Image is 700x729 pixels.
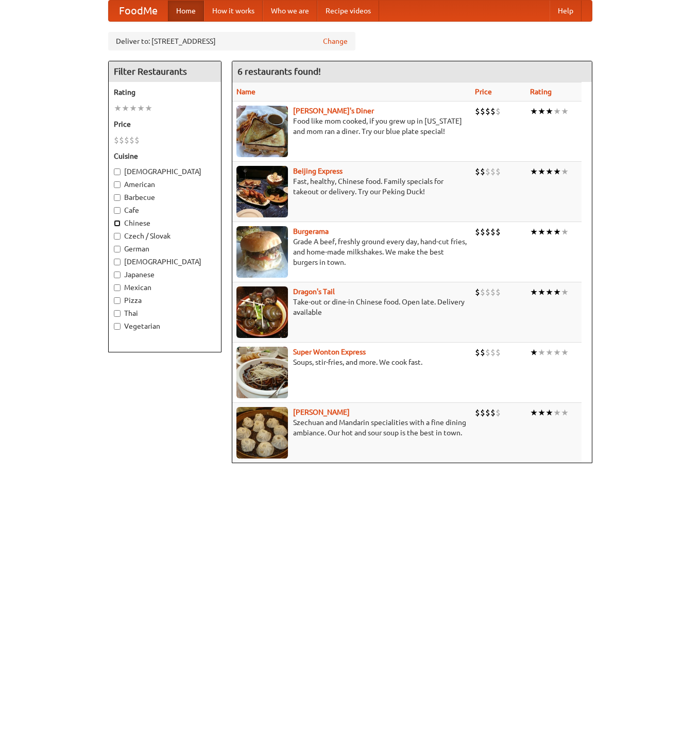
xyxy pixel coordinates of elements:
[480,166,485,177] li: $
[475,166,480,177] li: $
[480,286,485,298] li: $
[538,286,545,298] li: ★
[530,106,538,117] li: ★
[119,134,124,146] li: $
[236,88,255,96] a: Name
[114,272,121,278] input: Japanese
[561,166,569,177] li: ★
[490,286,496,298] li: $
[475,286,480,298] li: $
[122,103,129,114] li: ★
[114,87,216,97] h5: Rating
[496,226,501,238] li: $
[553,166,561,177] li: ★
[530,407,538,418] li: ★
[485,226,490,238] li: $
[109,1,168,21] a: FoodMe
[134,134,140,146] li: $
[293,107,374,115] a: [PERSON_NAME]'s Diner
[124,134,129,146] li: $
[236,357,467,367] p: Soups, stir-fries, and more. We cook fast.
[323,36,348,46] a: Change
[145,103,152,114] li: ★
[293,287,335,296] b: Dragon's Tail
[480,407,485,418] li: $
[114,321,216,331] label: Vegetarian
[530,347,538,358] li: ★
[553,106,561,117] li: ★
[538,347,545,358] li: ★
[114,134,119,146] li: $
[496,286,501,298] li: $
[114,192,216,202] label: Barbecue
[480,226,485,238] li: $
[485,347,490,358] li: $
[114,179,216,190] label: American
[114,194,121,201] input: Barbecue
[545,166,553,177] li: ★
[475,106,480,117] li: $
[538,106,545,117] li: ★
[236,116,467,137] p: Food like mom cooked, if you grew up in [US_STATE] and mom ran a diner. Try our blue plate special!
[530,286,538,298] li: ★
[236,297,467,317] p: Take-out or dine-in Chinese food. Open late. Delivery available
[204,1,263,21] a: How it works
[293,348,366,356] a: Super Wonton Express
[114,308,216,318] label: Thai
[545,286,553,298] li: ★
[496,166,501,177] li: $
[538,166,545,177] li: ★
[236,407,288,459] img: shandong.jpg
[109,61,221,82] h4: Filter Restaurants
[114,166,216,177] label: [DEMOGRAPHIC_DATA]
[114,168,121,175] input: [DEMOGRAPHIC_DATA]
[129,134,134,146] li: $
[561,407,569,418] li: ★
[236,166,288,217] img: beijing.jpg
[237,66,321,76] ng-pluralize: 6 restaurants found!
[545,347,553,358] li: ★
[530,226,538,238] li: ★
[114,119,216,129] h5: Price
[490,407,496,418] li: $
[530,88,552,96] a: Rating
[114,297,121,304] input: Pizza
[114,295,216,306] label: Pizza
[114,231,216,241] label: Czech / Slovak
[485,407,490,418] li: $
[293,167,343,175] a: Beijing Express
[236,106,288,157] img: sallys.jpg
[553,407,561,418] li: ★
[561,226,569,238] li: ★
[490,347,496,358] li: $
[236,226,288,278] img: burgerama.jpg
[114,181,121,188] input: American
[236,236,467,267] p: Grade A beef, freshly ground every day, hand-cut fries, and home-made milkshakes. We make the bes...
[114,246,121,252] input: German
[114,310,121,317] input: Thai
[485,106,490,117] li: $
[553,226,561,238] li: ★
[490,106,496,117] li: $
[114,257,216,267] label: [DEMOGRAPHIC_DATA]
[496,347,501,358] li: $
[538,407,545,418] li: ★
[114,323,121,330] input: Vegetarian
[550,1,582,21] a: Help
[496,407,501,418] li: $
[293,227,329,235] a: Burgerama
[114,220,121,227] input: Chinese
[475,407,480,418] li: $
[475,88,492,96] a: Price
[485,286,490,298] li: $
[545,106,553,117] li: ★
[114,205,216,215] label: Cafe
[480,106,485,117] li: $
[168,1,204,21] a: Home
[293,408,350,416] a: [PERSON_NAME]
[114,103,122,114] li: ★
